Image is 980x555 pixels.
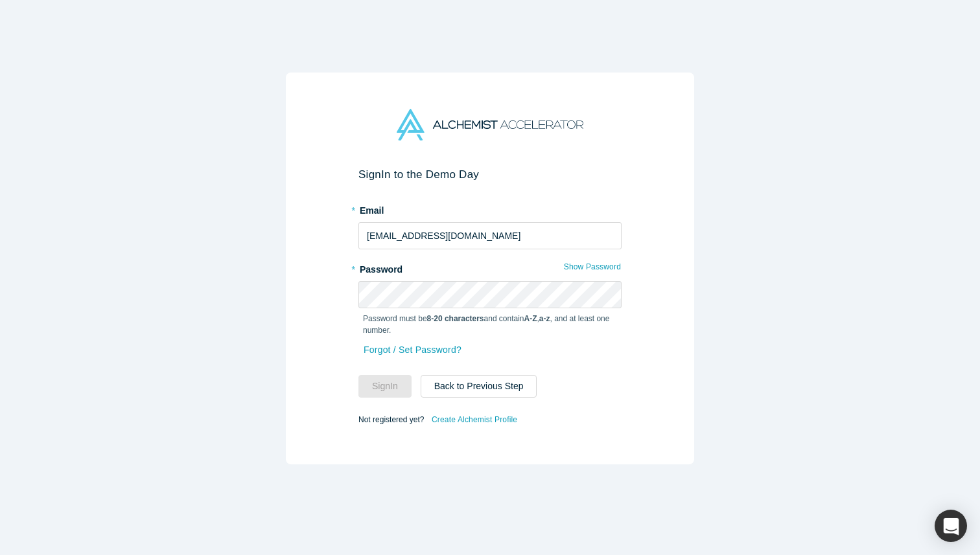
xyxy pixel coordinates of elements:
p: Password must be and contain , , and at least one number. [363,313,617,336]
label: Email [358,199,622,218]
label: Password [358,258,622,277]
a: Forgot / Set Password? [363,339,462,361]
strong: A-Z [524,314,537,323]
strong: a-z [539,314,550,323]
button: SignIn [358,375,412,398]
span: Not registered yet? [358,415,424,424]
strong: 8-20 characters [427,314,484,323]
button: Back to Previous Step [421,375,537,398]
button: Show Password [563,258,622,275]
img: Alchemist Accelerator Logo [397,109,583,141]
a: Create Alchemist Profile [431,411,518,428]
h2: Sign In to the Demo Day [358,168,622,181]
